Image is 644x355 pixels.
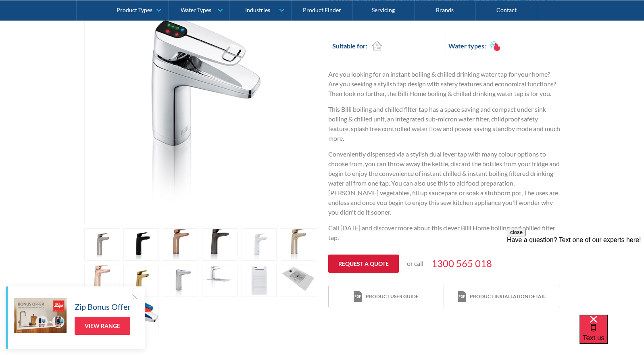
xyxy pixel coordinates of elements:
a: open lightbox [202,265,238,297]
a: open lightbox [163,228,198,261]
a: open lightbox [84,228,120,261]
div: Product user guide [366,293,419,300]
a: open lightbox [84,265,120,297]
p: Are you looking for an instant boiling & chilled drinking water tap for your home? Are you seekin... [328,69,560,98]
a: open lightbox [123,228,159,261]
strong: Product Code: [328,14,370,21]
a: print iconProduct installation detail [444,285,559,308]
div: Product Types [117,6,152,13]
p: Conveniently dispensed via a stylish dual lever tap with many colour options to choose from, you ... [328,149,560,217]
div: Industries [245,6,270,13]
a: open lightbox [281,265,316,297]
img: print icon [458,291,466,302]
h2: Water types: [448,41,486,51]
a: open lightbox [202,228,238,261]
a: 1300 565 018 [431,256,492,271]
h5: Zip Bonus Offer [75,301,131,313]
a: Request a quote [328,255,399,273]
img: print icon [354,291,362,302]
a: open lightbox [242,228,277,261]
p: This Billi boiling and chilled filter tap has a space saving and compact under sink boiling & chi... [328,104,560,143]
div: Product installation detail [470,293,546,300]
iframe: podium webchat widget bubble [579,315,644,355]
a: open lightbox [242,265,277,297]
a: print iconProduct user guide [329,285,444,308]
div: Water Types [181,6,211,13]
p: or call [407,259,423,268]
img: Zip Bonus Offer [14,298,67,333]
a: open lightbox [123,265,159,297]
h2: Suitable for: [332,41,367,51]
iframe: podium webchat widget prompt [507,228,644,325]
a: open lightbox [281,228,316,261]
p: Call [DATE] and discover more about this clever Billi Home boiling and chilled filter tap. [328,223,560,242]
a: View Range [75,317,130,335]
a: open lightbox [163,265,198,297]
